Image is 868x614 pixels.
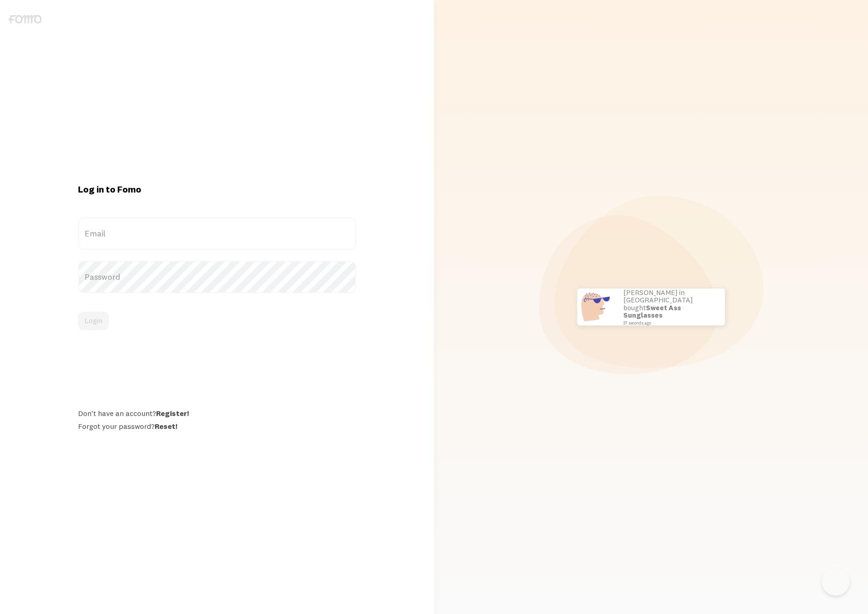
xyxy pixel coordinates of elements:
[78,421,356,431] div: Forgot your password?
[155,421,177,431] a: Reset!
[822,568,850,596] iframe: Help Scout Beacon - Open
[78,183,356,195] h1: Log in to Fomo
[78,261,356,293] label: Password
[156,409,189,418] a: Register!
[78,217,356,250] label: Email
[78,409,356,418] div: Don't have an account?
[8,15,42,24] img: fomo-logo-gray-b99e0e8ada9f9040e2984d0d95b3b12da0074ffd48d1e5cb62ac37fc77b0b268.svg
